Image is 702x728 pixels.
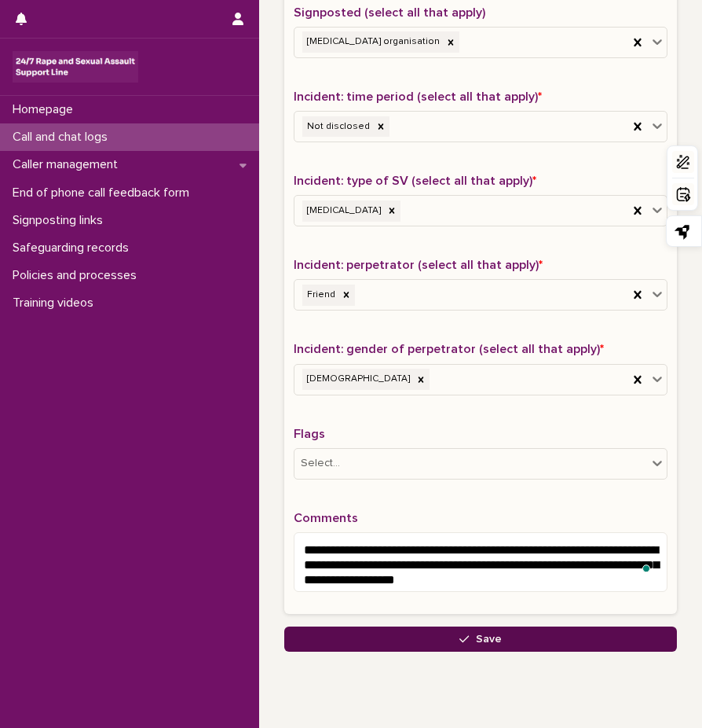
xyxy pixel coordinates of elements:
[6,102,86,117] p: Homepage
[294,532,667,592] textarea: To enrich screen reader interactions, please activate Accessibility in Grammarly extension settings
[294,343,604,355] span: Incident: gender of perpetrator (select all that apply)
[13,51,138,83] img: rhQMoQhaT3yELyF149Cw
[6,296,106,311] p: Training videos
[302,369,412,390] div: [DEMOGRAPHIC_DATA]
[302,116,372,138] div: Not disclosed
[476,634,502,645] span: Save
[284,627,677,652] button: Save
[294,175,536,187] span: Incident: type of SV (select all that apply)
[6,157,130,172] p: Caller management
[6,241,141,256] p: Safeguarding records
[294,428,325,440] span: Flags
[302,200,383,222] div: [MEDICAL_DATA]
[6,130,120,145] p: Call and chat logs
[294,259,543,271] span: Incident: perpetrator (select all that apply)
[302,31,442,53] div: [MEDICAL_DATA] organisation
[301,455,340,472] div: Select...
[302,285,338,306] div: Friend
[294,6,485,19] span: Signposted (select all that apply)
[6,186,202,200] p: End of phone call feedback form
[294,90,542,103] span: Incident: time period (select all that apply)
[6,268,149,283] p: Policies and processes
[294,512,358,524] span: Comments
[6,213,115,228] p: Signposting links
